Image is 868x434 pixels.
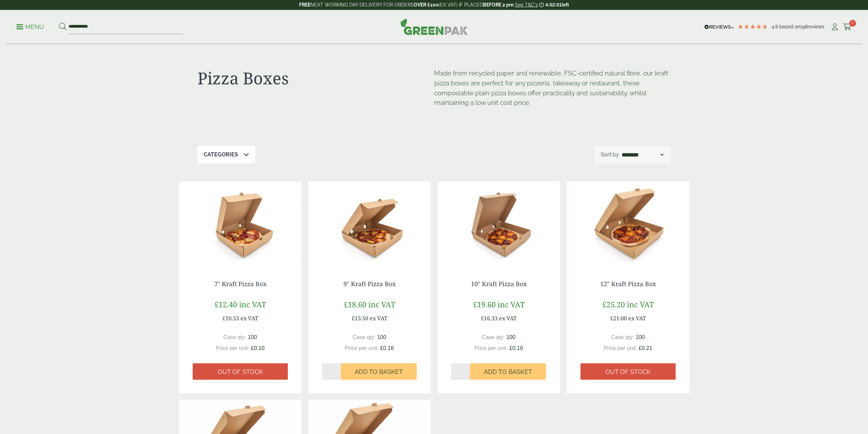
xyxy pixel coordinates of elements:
[16,23,44,30] a: Menu
[204,151,238,159] p: Categories
[216,345,249,351] span: Price per unit:
[370,314,387,322] span: ex VAT
[343,280,396,288] a: 9" Kraft Pizza Box
[473,299,496,309] span: £19.60
[471,280,527,288] a: 10" Kraft Pizza Box
[197,68,434,88] h1: Pizza Boxes
[849,20,856,27] span: 0
[239,299,266,309] span: inc VAT
[215,299,237,309] span: £12.40
[470,363,546,380] button: Add to Basket
[515,2,538,8] a: See T&C's
[545,2,562,8] span: 4:02:01
[400,18,468,35] img: GreenPak Supplies
[483,2,514,8] strong: BEFORE 2 pm
[779,24,800,29] span: Based on
[601,151,619,159] p: Sort by
[474,345,508,351] span: Price per unit:
[600,280,656,288] a: 12" Kraft Pizza Box
[602,299,625,309] span: £25.20
[800,24,808,29] span: 198
[248,334,257,340] span: 100
[414,2,439,8] strong: OVER £100
[484,368,532,376] span: Add to Basket
[605,368,651,376] span: Out of stock
[352,314,368,322] span: £15.50
[308,181,431,267] img: 9.5
[344,299,366,309] span: £18.60
[499,314,517,322] span: ex VAT
[771,24,779,29] span: 4.8
[434,68,671,108] p: Made from recycled paper and renewable, FSC-certified natural fibre, o
[193,363,288,380] a: Out of stock
[438,181,560,267] img: 10.5
[603,345,637,351] span: Price per unit:
[567,181,689,267] img: 12.5
[355,368,403,376] span: Add to Basket
[299,2,310,8] strong: FREE
[16,23,44,31] p: Menu
[240,314,258,322] span: ex VAT
[498,299,525,309] span: inc VAT
[830,24,839,30] i: My Account
[808,24,824,29] span: reviews
[179,181,301,267] img: 7.5
[481,314,498,322] span: £16.33
[843,22,852,32] a: 0
[610,314,627,322] span: £21.00
[345,345,379,351] span: Price per unit:
[222,314,239,322] span: £10.33
[639,345,652,351] span: £0.21
[218,368,263,376] span: Out of stock
[636,334,645,340] span: 100
[353,334,376,340] span: Case qty:
[377,334,386,340] span: 100
[843,24,852,30] i: Cart
[628,314,646,322] span: ex VAT
[214,280,266,288] a: 7" Kraft Pizza Box
[368,299,395,309] span: inc VAT
[737,24,768,30] div: 4.79 Stars
[562,2,569,8] span: left
[580,363,676,380] a: Out of stock
[506,334,516,340] span: 100
[510,345,523,351] span: £0.16
[341,363,417,380] button: Add to Basket
[223,334,247,340] span: Case qty:
[611,334,634,340] span: Case qty:
[482,334,505,340] span: Case qty:
[627,299,654,309] span: inc VAT
[251,345,265,351] span: £0.10
[704,25,734,29] img: REVIEWS.io
[380,345,394,351] span: £0.16
[620,151,665,159] select: Shop order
